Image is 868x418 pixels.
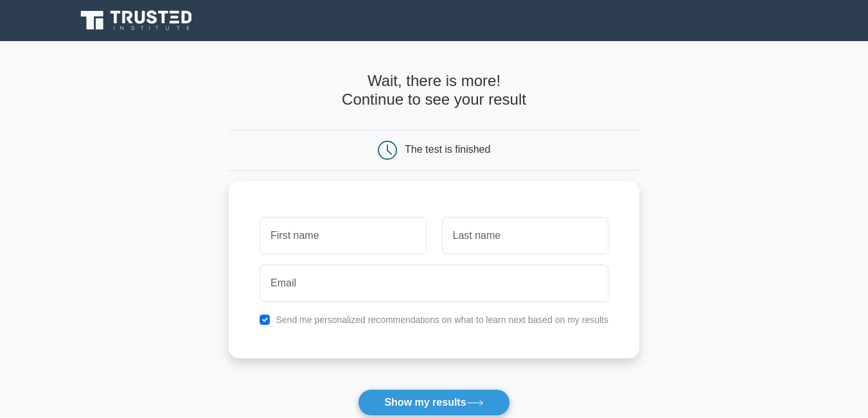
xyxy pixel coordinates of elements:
label: Send me personalized recommendations on what to learn next based on my results [276,315,608,325]
input: Email [260,265,608,302]
h4: Wait, there is more! Continue to see your result [229,72,639,109]
input: Last name [442,217,608,254]
button: Show my results [358,389,509,416]
input: First name [260,217,426,254]
div: The test is finished [405,144,490,155]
